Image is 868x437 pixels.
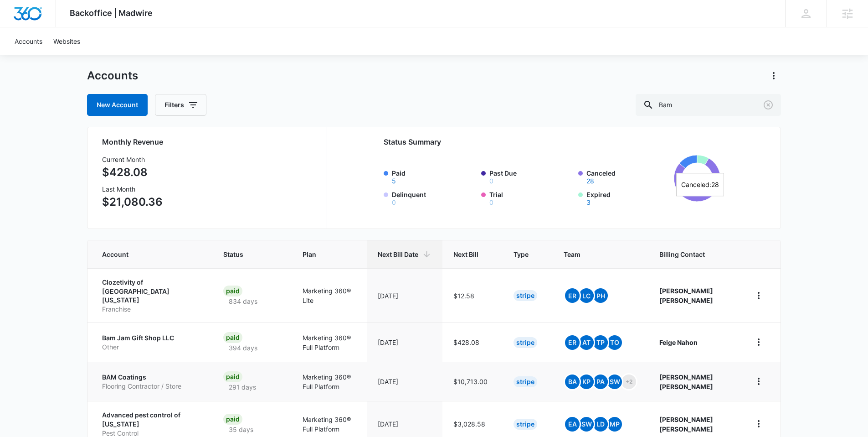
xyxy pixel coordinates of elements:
[691,172,703,184] tspan: 36
[102,278,201,305] p: Clozetivity of [GEOGRAPHIC_DATA][US_STATE]
[659,287,713,304] strong: [PERSON_NAME] [PERSON_NAME]
[102,155,163,164] h3: Current Month
[303,415,356,434] p: Marketing 360® Full Platform
[659,373,713,390] strong: [PERSON_NAME] [PERSON_NAME]
[565,288,580,303] span: ER
[489,190,573,206] label: Trial
[102,333,201,343] p: Bam Jam Gift Shop LLC
[9,27,48,55] a: Accounts
[102,136,316,147] h2: Monthly Revenue
[384,136,720,147] h2: Status Summary
[659,338,698,346] strong: Feige Nahon
[579,417,594,432] span: SW
[392,168,476,184] label: Paid
[367,362,442,401] td: [DATE]
[489,168,573,184] label: Past Due
[586,190,670,206] label: Expired
[593,288,608,303] span: PH
[102,333,201,351] a: Bam Jam Gift Shop LLCOther
[751,374,766,389] button: home
[766,68,781,83] button: Actions
[593,335,608,350] span: TP
[621,375,636,389] span: +2
[659,416,713,433] strong: [PERSON_NAME] [PERSON_NAME]
[87,69,138,83] h1: Accounts
[514,337,537,348] div: Stripe
[303,286,356,305] p: Marketing 360® Lite
[223,297,263,306] p: 834 days
[442,268,503,323] td: $12.58
[102,250,188,259] span: Account
[223,286,242,297] div: Paid
[514,376,537,387] div: Stripe
[155,94,206,116] button: Filters
[593,375,608,389] span: PA
[442,323,503,362] td: $428.08
[48,27,86,55] a: Websites
[514,250,529,259] span: Type
[70,8,153,18] span: Backoffice | Madwire
[586,199,591,206] button: Expired
[102,305,201,314] p: Franchise
[367,268,442,323] td: [DATE]
[87,94,148,116] a: New Account
[659,250,729,259] span: Billing Contact
[453,250,478,259] span: Next Bill
[102,411,201,428] p: Advanced pest control of [US_STATE]
[751,416,766,431] button: home
[607,417,622,432] span: MP
[565,375,580,389] span: BA
[392,190,476,206] label: Delinquent
[579,288,594,303] span: LC
[367,323,442,362] td: [DATE]
[514,419,537,430] div: Stripe
[223,332,242,343] div: Paid
[565,417,580,432] span: EA
[761,98,776,112] button: Clear
[607,375,622,389] span: SW
[303,250,356,259] span: Plan
[102,373,201,382] p: BAM Coatings
[636,94,781,116] input: Search
[586,178,594,184] button: Canceled
[607,335,622,350] span: TO
[565,335,580,350] span: ER
[223,343,263,353] p: 394 days
[223,371,242,382] div: Paid
[586,168,670,184] label: Canceled
[102,343,201,352] p: Other
[303,333,356,352] p: Marketing 360® Full Platform
[102,373,201,390] a: BAM CoatingsFlooring Contractor / Store
[223,250,267,259] span: Status
[593,417,608,432] span: LD
[102,382,201,391] p: Flooring Contractor / Store
[223,414,242,425] div: Paid
[579,375,594,389] span: KP
[579,335,594,350] span: AT
[751,288,766,303] button: home
[102,164,163,181] p: $428.08
[378,250,418,259] span: Next Bill Date
[392,178,396,184] button: Paid
[442,362,503,401] td: $10,713.00
[102,194,163,210] p: $21,080.36
[102,278,201,313] a: Clozetivity of [GEOGRAPHIC_DATA][US_STATE]Franchise
[102,184,163,194] h3: Last Month
[564,250,624,259] span: Team
[223,425,259,434] p: 35 days
[751,335,766,349] button: home
[514,290,537,301] div: Stripe
[303,372,356,391] p: Marketing 360® Full Platform
[223,382,262,392] p: 291 days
